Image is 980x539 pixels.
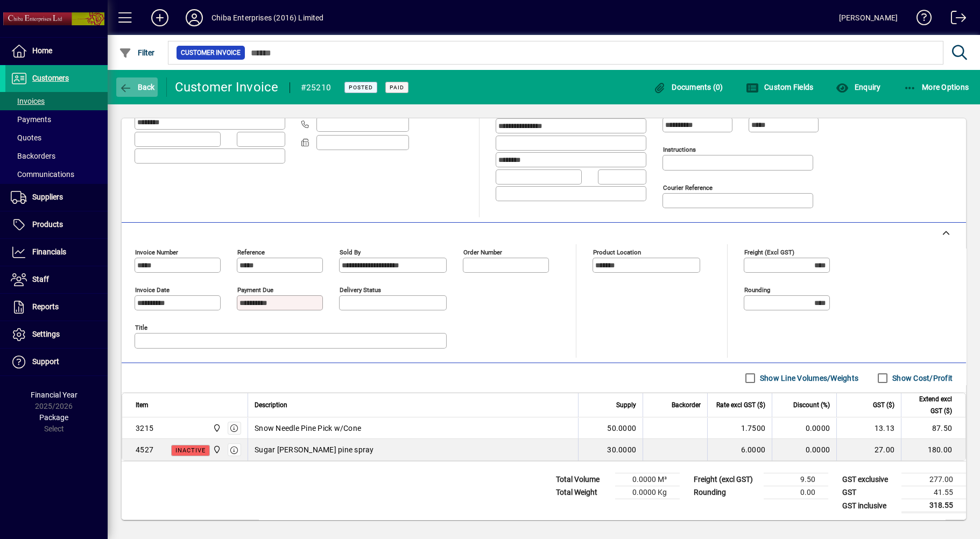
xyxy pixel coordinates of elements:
td: Freight (excl GST) [688,473,764,486]
span: Paid [390,84,404,91]
span: Home [32,46,52,55]
span: Supply [616,399,636,411]
span: Quotes [11,133,41,142]
button: Custom Fields [743,77,816,97]
div: [PERSON_NAME] [839,9,898,26]
mat-label: Reference [237,249,265,256]
span: Support [32,357,59,366]
mat-label: Order number [463,249,502,256]
button: Filter [116,43,158,62]
span: Filter [119,48,155,57]
td: GST [837,486,901,499]
mat-label: Courier Reference [663,184,713,192]
span: Extend excl GST ($) [908,393,952,417]
span: GST ($) [873,399,894,411]
span: Central [210,422,222,434]
span: Settings [32,330,60,338]
a: Backorders [5,147,108,165]
td: 277.00 [901,473,966,486]
a: Products [5,211,108,238]
span: Description [255,399,287,411]
mat-label: Payment due [237,286,273,294]
span: Enquiry [836,83,880,91]
span: Suppliers [32,193,63,201]
span: Back [119,83,155,91]
a: Staff [5,266,108,293]
td: 318.55 [901,499,966,513]
span: Custom Fields [746,83,814,91]
span: Rate excl GST ($) [716,399,765,411]
label: Show Line Volumes/Weights [758,373,858,384]
span: Staff [32,275,49,283]
td: 0.0000 [772,439,836,460]
a: Settings [5,321,108,348]
span: Backorder [672,399,701,411]
a: Quotes [5,129,108,147]
span: 50.0000 [607,423,636,434]
td: 27.00 [836,439,901,460]
a: Payments [5,110,108,129]
td: 0.0000 Kg [615,486,680,499]
a: Home [5,38,108,65]
td: 180.00 [901,439,965,460]
span: Posted [349,84,373,91]
mat-label: Delivery status [340,286,381,294]
span: 30.0000 [607,444,636,455]
td: 0.00 [764,486,828,499]
mat-label: Title [135,324,147,331]
mat-label: Invoice date [135,286,170,294]
td: 0.0000 M³ [615,473,680,486]
span: Central [210,444,222,456]
div: Chiba Enterprises (2016) Limited [211,9,324,26]
div: Customer Invoice [175,79,279,96]
td: 41.55 [901,486,966,499]
span: Financials [32,247,66,256]
span: Backorders [11,152,55,160]
span: Inactive [175,447,206,454]
span: Customers [32,74,69,82]
td: 13.13 [836,417,901,439]
mat-label: Freight (excl GST) [744,249,794,256]
a: Financials [5,239,108,266]
label: Show Cost/Profit [890,373,953,384]
span: Customer Invoice [181,47,241,58]
div: 3215 [136,423,153,434]
button: Back [116,77,158,97]
a: Support [5,349,108,375]
span: Package [39,413,68,422]
span: More Options [904,83,969,91]
button: Documents (0) [651,77,726,97]
span: Discount (%) [793,399,830,411]
td: 0.0000 [772,417,836,439]
div: 4527 [136,444,153,455]
mat-label: Instructions [663,146,696,153]
button: More Options [901,77,972,97]
a: Communications [5,165,108,183]
td: 9.50 [764,473,828,486]
span: Products [32,220,63,229]
span: Financial Year [31,391,77,399]
td: Rounding [688,486,764,499]
td: GST exclusive [837,473,901,486]
a: Reports [5,294,108,321]
mat-label: Sold by [340,249,361,256]
button: Add [143,8,177,27]
a: Logout [943,2,967,37]
button: Profile [177,8,211,27]
span: Sugar [PERSON_NAME] pine spray [255,444,374,455]
span: Communications [11,170,74,179]
app-page-header-button: Back [108,77,167,97]
td: 87.50 [901,417,965,439]
a: Knowledge Base [908,2,932,37]
td: Total Volume [551,473,615,486]
span: Payments [11,115,51,124]
div: #25210 [301,79,332,96]
span: Reports [32,302,59,311]
span: Documents (0) [653,83,723,91]
a: Invoices [5,92,108,110]
td: GST inclusive [837,499,901,513]
span: Invoices [11,97,45,105]
a: Suppliers [5,184,108,211]
button: Enquiry [833,77,883,97]
span: Item [136,399,149,411]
